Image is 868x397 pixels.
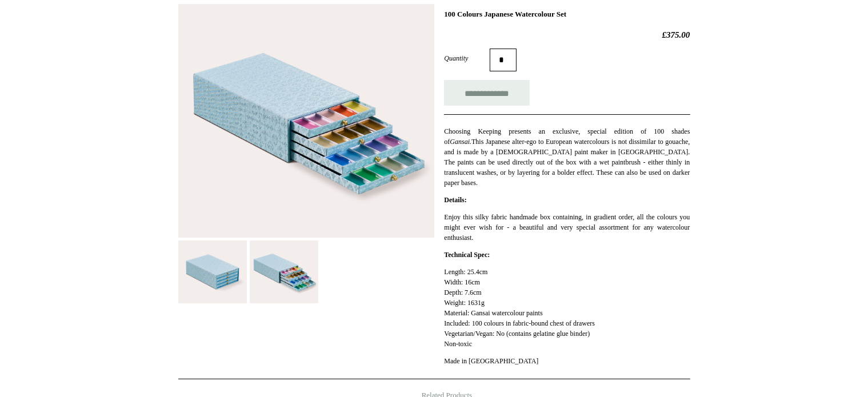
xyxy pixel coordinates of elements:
[444,196,466,204] strong: Details:
[178,4,434,238] img: 100 Colours Japanese Watercolour Set
[178,240,247,303] img: 100 Colours Japanese Watercolour Set
[444,356,690,366] p: Made in [GEOGRAPHIC_DATA]
[450,138,471,146] em: Gansai.
[444,10,690,19] h1: 100 Colours Japanese Watercolour Set
[250,240,318,303] img: 100 Colours Japanese Watercolour Set
[444,30,690,40] h2: £375.00
[444,212,690,243] p: Enjoy this silky fabric handmade box containing, in gradient order, all the colours you might eve...
[444,126,690,188] p: Choosing Keeping presents an exclusive, special edition of 100 shades of This Japanese alter-ego ...
[444,53,490,63] label: Quantity
[444,251,490,259] strong: Technical Spec:
[444,267,690,349] p: Length: 25.4cm Width: 16cm Depth: 7.6cm Weight: 1631g Material: Gansai watercolour paints Include...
